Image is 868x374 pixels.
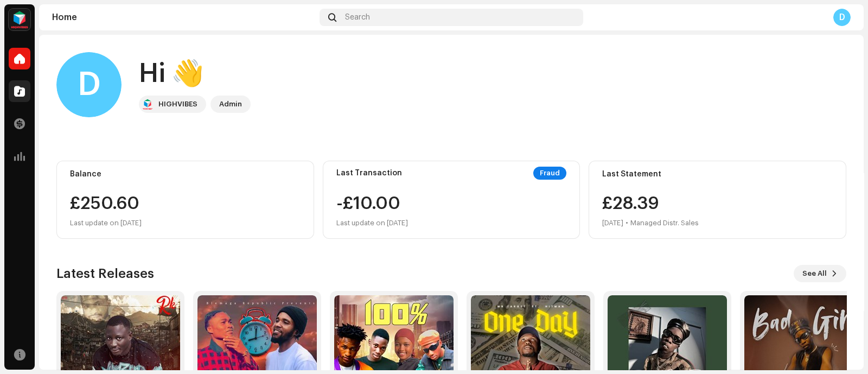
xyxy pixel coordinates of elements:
[630,217,699,230] div: Managed Distr. Sales
[336,217,408,230] div: Last update on [DATE]
[794,265,846,282] button: See All
[52,13,315,22] div: Home
[602,170,833,179] div: Last Statement
[56,52,122,117] div: D
[802,263,827,284] span: See All
[589,161,846,239] re-o-card-value: Last Statement
[9,9,30,30] img: feab3aad-9b62-475c-8caf-26f15a9573ee
[833,9,851,26] div: D
[219,98,242,111] div: Admin
[56,161,314,239] re-o-card-value: Balance
[626,217,628,230] div: •
[70,217,301,230] div: Last update on [DATE]
[139,56,251,91] div: Hi 👋
[70,170,301,179] div: Balance
[141,98,154,111] img: feab3aad-9b62-475c-8caf-26f15a9573ee
[533,167,566,180] div: Fraud
[56,265,154,282] h3: Latest Releases
[336,169,402,178] div: Last Transaction
[158,98,197,111] div: HIGHVIBES
[345,13,370,22] span: Search
[602,217,623,230] div: [DATE]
